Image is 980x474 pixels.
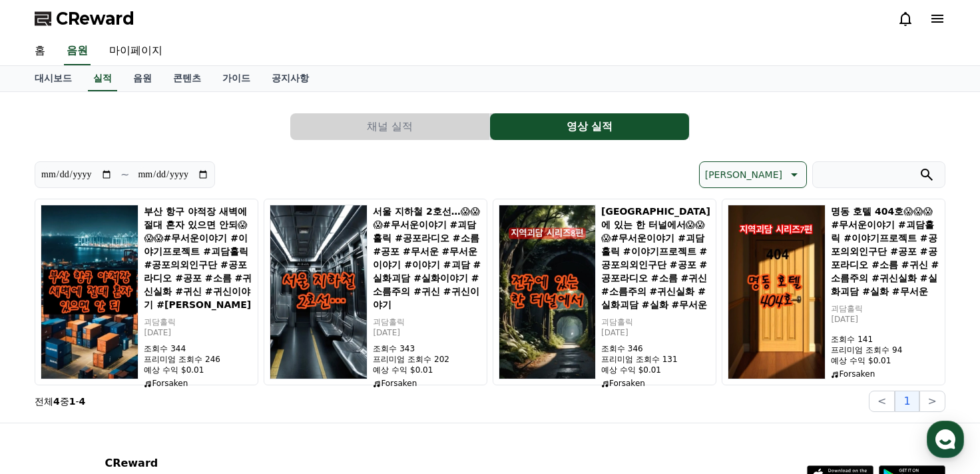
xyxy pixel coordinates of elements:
[919,391,945,412] button: >
[601,378,710,389] p: Forsaken
[601,317,710,327] p: 괴담홀릭
[35,199,258,385] button: 부산 항구 야적장 새벽에 절대 혼자 있으면 안되😱😱😱#무서운이야기 #이야기프로젝트 #괴담홀릭 #공포의외인구단 #공포라디오 #공포 #소름 #귀신실화 #귀신 #귀신이야기 #이야디...
[4,363,88,397] a: 홈
[373,327,481,338] p: [DATE]
[831,345,939,355] p: 프리미엄 조회수 94
[24,37,56,65] a: 홈
[373,365,481,375] p: 예상 수익 $0.01
[64,37,91,65] a: 음원
[105,455,267,471] p: CReward
[699,161,807,188] button: [PERSON_NAME]
[499,205,596,379] img: 전주에 있는 한 터널에서😱😱😱#무서운이야기 #괴담홀릭 #이야기프로젝트 #공포의외인구단 #공포 #공포라디오 #소름 #귀신 #소름주의 #귀신실화 #실화괴담 #실화 #무서운
[831,314,939,325] p: [DATE]
[705,165,782,184] p: [PERSON_NAME]
[601,327,710,338] p: [DATE]
[144,343,252,354] p: 조회수 344
[144,205,252,311] h5: 부산 항구 야적장 새벽에 절대 혼자 있으면 안되😱😱😱#무서운이야기 #이야기프로젝트 #괴담홀릭 #공포의외인구단 #공포라디오 #공포 #소름 #귀신실화 #귀신 #귀신이야기 #[PE...
[79,396,86,407] strong: 4
[261,66,320,91] a: 공지사항
[373,317,481,327] p: 괴담홀릭
[493,199,716,385] button: 전주에 있는 한 터널에서😱😱😱#무서운이야기 #괴담홀릭 #이야기프로젝트 #공포의외인구단 #공포 #공포라디오 #소름 #귀신 #소름주의 #귀신실화 #실화괴담 #실화 #무서운 [GE...
[144,378,252,389] p: Forsaken
[728,205,826,379] img: 명동 호텔 404호😱😱😱#무서운이야기 #괴담홀릭 #이야기프로젝트 #공포의외인구단 #공포 #공포라디오 #소름 #귀신 #소름주의 #귀신실화 #실화괴담 #실화 #무서운
[35,395,85,408] p: 전체 중 -
[144,317,252,327] p: 괴담홀릭
[162,66,212,91] a: 콘텐츠
[831,355,939,366] p: 예상 수익 $0.01
[42,383,50,394] span: 홈
[373,343,481,354] p: 조회수 343
[373,378,481,389] p: Forsaken
[831,369,939,379] p: Forsaken
[88,363,172,397] a: 대화
[264,199,487,385] button: 서울 지하철 2호선…😱😱😱#무서운이야기 #괴담홀릭 #공포라디오 #소름 #공포 #무서운 #무서운이야기 #이야기 #괴담 #실화괴담 #실화이야기 #소름주의 #귀신 #귀신이야기 서울...
[144,365,252,375] p: 예상 수익 $0.01
[24,66,83,91] a: 대시보드
[831,205,939,298] h5: 명동 호텔 404호😱😱😱#무서운이야기 #괴담홀릭 #이야기프로젝트 #공포의외인구단 #공포 #공포라디오 #소름 #귀신 #소름주의 #귀신실화 #실화괴담 #실화 #무서운
[121,167,129,183] p: ~
[831,303,939,314] p: 괴담홀릭
[895,391,919,412] button: 1
[270,205,367,379] img: 서울 지하철 2호선…😱😱😱#무서운이야기 #괴담홀릭 #공포라디오 #소름 #공포 #무서운 #무서운이야기 #이야기 #괴담 #실화괴담 #실화이야기 #소름주의 #귀신 #귀신이야기
[373,354,481,365] p: 프리미엄 조회수 202
[53,396,60,407] strong: 4
[144,354,252,365] p: 프리미엄 조회수 246
[212,66,261,91] a: 가이드
[41,205,138,379] img: 부산 항구 야적장 새벽에 절대 혼자 있으면 안되😱😱😱#무서운이야기 #이야기프로젝트 #괴담홀릭 #공포의외인구단 #공포라디오 #공포 #소름 #귀신실화 #귀신 #귀신이야기 #이야디
[831,334,939,345] p: 조회수 141
[122,66,162,91] a: 음원
[490,113,689,140] button: 영상 실적
[290,113,489,140] button: 채널 실적
[601,205,710,311] h5: [GEOGRAPHIC_DATA]에 있는 한 터널에서😱😱😱#무서운이야기 #괴담홀릭 #이야기프로젝트 #공포의외인구단 #공포 #공포라디오 #소름 #귀신 #소름주의 #귀신실화 #실화...
[206,383,222,394] span: 설정
[99,37,173,65] a: 마이페이지
[122,384,138,395] span: 대화
[144,327,252,338] p: [DATE]
[35,8,134,29] a: CReward
[172,363,256,397] a: 설정
[601,365,710,375] p: 예상 수익 $0.01
[722,199,945,385] button: 명동 호텔 404호😱😱😱#무서운이야기 #괴담홀릭 #이야기프로젝트 #공포의외인구단 #공포 #공포라디오 #소름 #귀신 #소름주의 #귀신실화 #실화괴담 #실화 #무서운 명동 호텔 ...
[601,354,710,365] p: 프리미엄 조회수 131
[88,66,117,91] a: 실적
[56,8,134,29] span: CReward
[69,396,76,407] strong: 1
[601,343,710,354] p: 조회수 346
[373,205,481,311] h5: 서울 지하철 2호선…😱😱😱#무서운이야기 #괴담홀릭 #공포라디오 #소름 #공포 #무서운 #무서운이야기 #이야기 #괴담 #실화괴담 #실화이야기 #소름주의 #귀신 #귀신이야기
[869,391,895,412] button: <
